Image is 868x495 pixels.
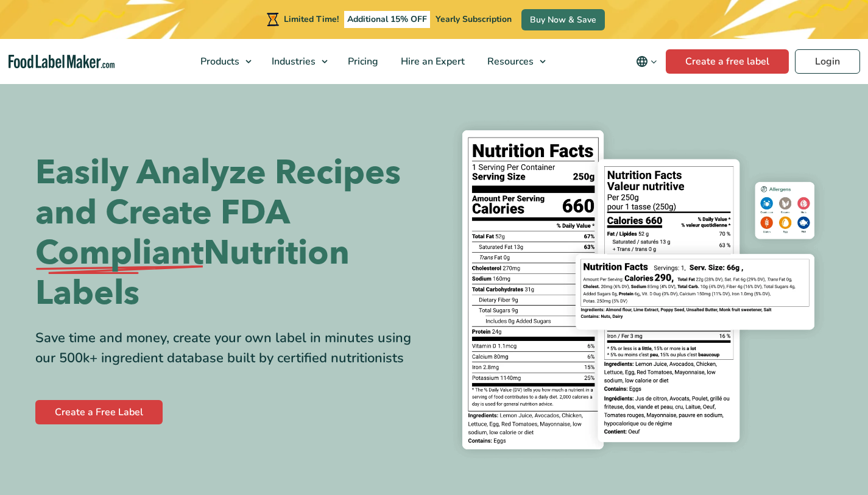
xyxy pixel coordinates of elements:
[35,233,203,273] span: Compliant
[284,13,339,25] span: Limited Time!
[397,55,466,68] span: Hire an Expert
[197,55,241,68] span: Products
[484,55,535,68] span: Resources
[35,328,425,368] div: Save time and money, create your own label in minutes using our 500k+ ingredient database built b...
[344,55,379,68] span: Pricing
[627,49,666,74] button: Change language
[261,39,334,84] a: Industries
[666,49,789,74] a: Create a free label
[521,9,605,30] a: Buy Now & Save
[189,39,258,84] a: Products
[436,13,512,25] span: Yearly Subscription
[337,39,387,84] a: Pricing
[476,39,552,84] a: Resources
[9,55,115,69] a: Food Label Maker homepage
[344,11,430,28] span: Additional 15% OFF
[390,39,473,84] a: Hire an Expert
[35,400,163,424] a: Create a Free Label
[268,55,317,68] span: Industries
[795,49,860,74] a: Login
[35,153,425,314] h1: Easily Analyze Recipes and Create FDA Nutrition Labels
